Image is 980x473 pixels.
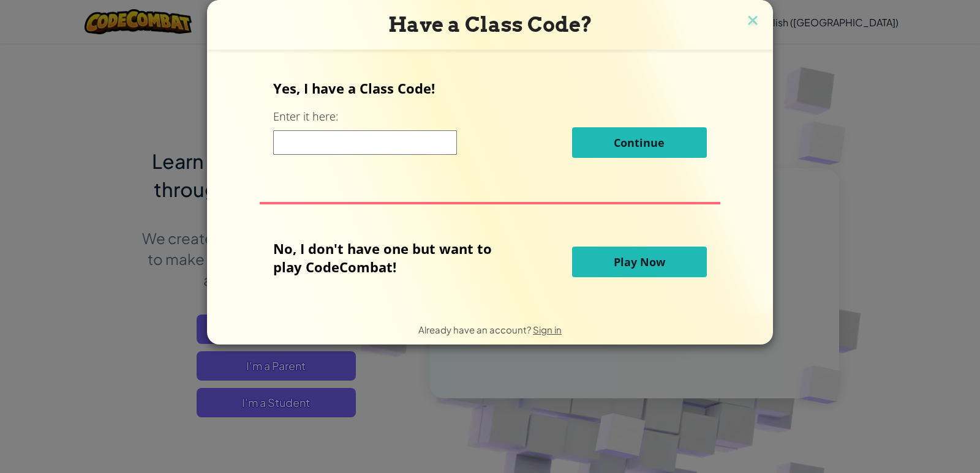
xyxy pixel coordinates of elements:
p: No, I don't have one but want to play CodeCombat! [273,239,510,276]
img: close icon [745,12,761,31]
label: Enter it here: [273,109,338,124]
span: Continue [614,135,665,150]
button: Continue [572,127,707,158]
button: Play Now [572,247,707,277]
span: Already have an account? [418,324,533,335]
span: Have a Class Code? [388,12,592,37]
a: Sign in [533,324,562,335]
span: Play Now [614,255,665,269]
p: Yes, I have a Class Code! [273,79,706,97]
